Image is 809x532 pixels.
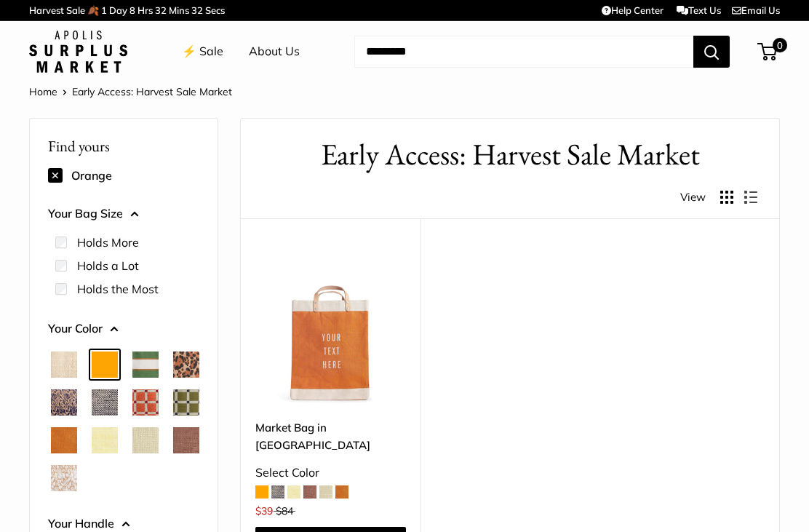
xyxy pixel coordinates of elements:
[51,389,77,416] button: Blue Porcelain
[255,255,406,405] img: description_Make it yours with custom, printed text.
[173,389,199,416] button: Chenille Window Sage
[680,187,706,207] span: View
[77,257,139,274] label: Holds a Lot
[48,203,199,225] button: Your Bag Size
[138,4,153,16] span: Hrs
[77,234,139,251] label: Holds More
[255,255,406,405] a: description_Make it yours with custom, printed text.Market Bag in Citrus
[255,504,273,517] span: $39
[173,352,199,378] button: Cheetah
[51,427,77,453] button: Cognac
[48,132,199,160] p: Find yours
[92,352,118,378] button: Orange
[720,191,733,204] button: Display products as grid
[155,4,167,16] span: 32
[29,31,127,73] img: Apolis: Surplus Market
[773,38,787,52] span: 0
[132,427,159,453] button: Mint Sorbet
[693,36,730,68] button: Search
[29,82,232,101] nav: Breadcrumb
[132,389,159,416] button: Chenille Window Brick
[109,4,127,16] span: Day
[101,4,107,16] span: 1
[169,4,189,16] span: Mins
[732,4,780,16] a: Email Us
[29,85,57,98] a: Home
[677,4,721,16] a: Text Us
[759,43,777,60] a: 0
[249,41,300,63] a: About Us
[255,462,406,484] div: Select Color
[51,352,77,378] button: Natural
[191,4,203,16] span: 32
[48,164,199,187] div: Orange
[263,133,757,176] h1: Early Access: Harvest Sale Market
[92,389,118,416] button: Chambray
[129,4,135,16] span: 8
[354,36,693,68] input: Search...
[205,4,225,16] span: Secs
[92,427,118,453] button: Daisy
[77,280,159,298] label: Holds the Most
[51,465,77,491] button: White Porcelain
[744,191,757,204] button: Display products as list
[72,85,232,98] span: Early Access: Harvest Sale Market
[182,41,223,63] a: ⚡️ Sale
[132,352,159,378] button: Court Green
[602,4,663,16] a: Help Center
[276,504,293,517] span: $84
[173,427,199,453] button: Mustang
[48,318,199,340] button: Your Color
[255,419,406,453] a: Market Bag in [GEOGRAPHIC_DATA]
